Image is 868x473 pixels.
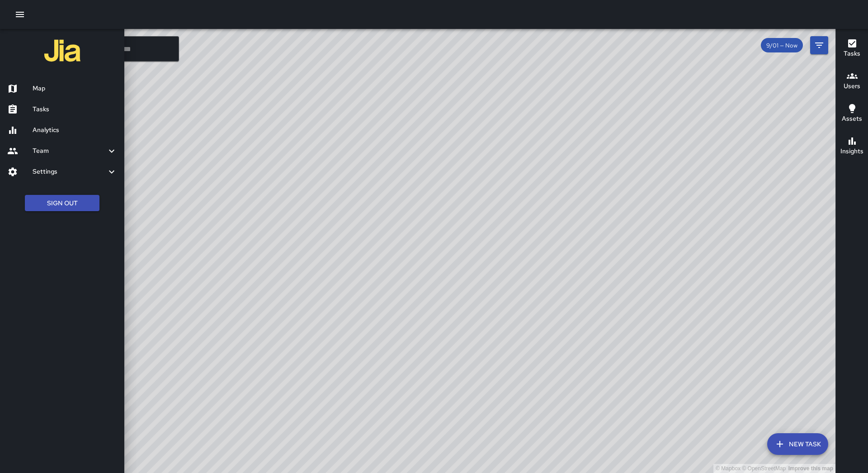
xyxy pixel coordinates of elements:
h6: Map [33,84,117,94]
h6: Assets [842,114,862,124]
button: New Task [767,433,828,455]
h6: Tasks [844,49,860,59]
h6: Tasks [33,104,117,114]
img: jia-logo [44,33,80,69]
h6: Users [844,81,860,91]
button: Sign Out [25,195,99,212]
h6: Team [33,146,106,156]
h6: Insights [840,147,863,156]
h6: Analytics [33,125,117,135]
h6: Settings [33,167,106,177]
